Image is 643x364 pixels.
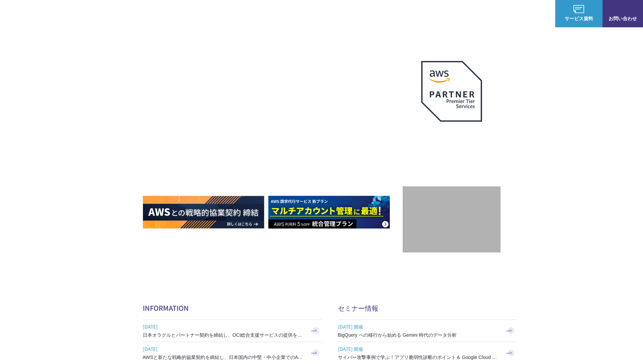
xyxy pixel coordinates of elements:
[143,344,305,354] span: [DATE]
[338,342,517,364] a: [DATE] 開催 サイバー攻撃事例で学ぶ！アプリ脆弱性診断のポイント＆ Google Cloud セキュリティ対策
[78,6,127,21] span: NHN テコラス AWS総合支援サービス
[338,303,517,313] h2: セミナー情報
[338,332,500,338] h3: BigQuery への移行から始める Gemini 時代のデータ分析
[143,196,264,229] img: AWSとの戦略的協業契約 締結
[143,320,322,342] a: [DATE] 日本オラクルとパートナー契約を締結し、OCI総合支援サービスの提供を開始
[143,303,322,313] h2: INFORMATION
[555,15,602,22] span: サービス資料
[143,74,403,104] p: AWSの導入からコスト削減、 構成・運用の最適化からデータ活用まで 規模や業種業態を問わない マネージドサービスで
[602,15,643,22] span: お問い合わせ
[10,5,127,22] a: AWS総合支援サービス C-Chorus NHN テコラスAWS総合支援サービス
[421,61,482,122] img: AWSプレミアティアサービスパートナー
[391,10,445,17] p: 業種別ソリューション
[338,320,517,342] a: [DATE] 開催 BigQuery への移行から始める Gemini 時代のデータ分析
[573,5,584,13] img: AWS総合支援サービス C-Chorus サービス資料
[338,322,500,332] span: [DATE] 開催
[322,10,338,17] p: 強み
[416,196,487,246] img: 契約件数
[530,10,548,17] a: ログイン
[143,342,322,364] a: [DATE] AWSと新たな戦略的協業契約を締結し、日本国内の中堅・中小企業でのAWS活用を加速
[268,196,390,229] img: AWS請求代行サービス 統合管理プラン
[338,344,500,354] span: [DATE] 開催
[143,322,305,332] span: [DATE]
[490,10,516,17] p: ナレッジ
[143,111,403,176] h1: AWS ジャーニーの 成功を実現
[351,10,377,17] p: サービス
[338,354,500,361] h3: サイバー攻撃事例で学ぶ！アプリ脆弱性診断のポイント＆ Google Cloud セキュリティ対策
[143,354,305,361] h3: AWSと新たな戦略的協業契約を締結し、日本国内の中堅・中小企業でのAWS活用を加速
[617,5,628,13] img: お問い合わせ
[143,332,305,338] h3: 日本オラクルとパートナー契約を締結し、OCI総合支援サービスの提供を開始
[458,10,477,17] a: 導入事例
[413,130,490,156] p: 最上位プレミアティア サービスパートナー
[444,130,459,140] em: AWS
